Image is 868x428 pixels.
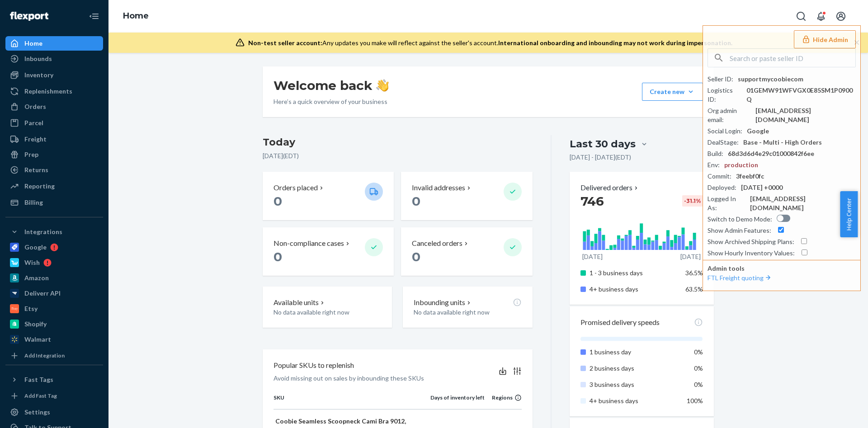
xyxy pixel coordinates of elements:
p: 4+ business days [590,285,679,294]
p: Promised delivery speeds [580,317,660,328]
a: Add Integration [5,350,103,361]
div: 68d3d6d4e29c01000842f6ee [728,149,814,158]
a: Amazon [5,271,103,285]
a: Prep [5,147,103,162]
span: 0% [694,364,703,372]
p: Avoid missing out on sales by inbounding these SKUs [274,374,424,383]
button: Integrations [5,225,103,239]
p: No data available right now [414,308,521,317]
button: Create new [642,83,703,101]
span: 36.5% [685,269,703,277]
div: Show Hourly Inventory Values : [708,249,795,258]
button: Fast Tags [5,372,103,387]
input: Search or paste seller ID [730,49,855,67]
div: Social Login : [708,127,742,136]
a: Returns [5,163,103,177]
div: supportmycoobiecom [738,75,803,84]
button: Open Search Box [792,7,810,25]
button: Canceled orders 0 [401,227,532,276]
div: Logged In As : [708,194,745,212]
span: International onboarding and inbounding may not work during impersonation. [498,39,732,47]
div: Freight [24,135,47,144]
a: Home [5,36,103,51]
div: Orders [24,102,46,111]
div: Any updates you make will reflect against the seller's account. [248,38,732,47]
a: Wish [5,255,103,270]
span: Non-test seller account: [248,39,322,47]
th: SKU [274,394,430,409]
div: Shopify [24,320,47,329]
a: Replenishments [5,84,103,99]
span: 0% [694,381,703,388]
div: Show Admin Features : [708,226,771,235]
p: Orders placed [274,183,318,193]
button: Non-compliance cases 0 [263,227,394,276]
span: 0% [694,348,703,356]
button: Help Center [840,191,858,237]
p: 2 business days [590,364,679,373]
p: Available units [274,297,319,308]
button: Invalid addresses 0 [401,172,532,220]
span: 0 [412,249,420,264]
button: Open notifications [812,7,830,25]
div: 3feebf0fc [736,172,764,181]
button: Open account menu [832,7,850,25]
a: Freight [5,132,103,146]
p: [DATE] [680,252,701,261]
div: Walmart [24,335,51,344]
div: Wish [24,258,40,267]
img: Flexport logo [10,12,48,21]
div: Build : [708,149,723,158]
div: DealStage : [708,138,739,147]
div: Base - Multi - High Orders [743,138,822,147]
a: Orders [5,99,103,114]
div: -31.1 % [682,195,703,207]
span: 0 [274,249,282,264]
div: Reporting [24,182,55,191]
p: Popular SKUs to replenish [274,360,354,371]
a: Home [123,11,149,21]
div: Parcel [24,118,43,127]
div: Show Archived Shipping Plans : [708,237,794,246]
p: 4+ business days [590,396,679,405]
p: Canceled orders [412,238,462,249]
div: Billing [24,198,43,207]
button: Delivered orders [580,183,640,193]
a: Deliverr API [5,286,103,301]
div: Commit : [708,172,731,181]
button: Close Navigation [85,7,103,25]
p: Admin tools [708,264,856,273]
a: Parcel [5,116,103,130]
button: Orders placed 0 [263,172,394,220]
div: Integrations [24,227,62,236]
button: Available unitsNo data available right now [263,287,392,328]
div: Seller ID : [708,75,733,84]
p: [DATE] ( EDT ) [263,151,533,160]
div: Replenishments [24,87,72,96]
a: Walmart [5,332,103,347]
ol: breadcrumbs [116,3,156,29]
a: Reporting [5,179,103,193]
div: Etsy [24,304,38,313]
div: [DATE] +0000 [741,183,783,192]
th: Days of inventory left [430,394,485,409]
a: Add Fast Tag [5,390,103,401]
p: Inbounding units [414,297,465,308]
div: Logistics ID : [708,86,742,104]
div: Last 30 days [570,137,636,151]
span: 63.5% [685,285,703,293]
a: Etsy [5,301,103,316]
a: Billing [5,195,103,210]
img: hand-wave emoji [376,79,389,92]
a: Inbounds [5,52,103,66]
div: Google [24,243,47,252]
div: Fast Tags [24,375,53,384]
p: 1 business day [590,348,679,357]
button: Inbounding unitsNo data available right now [403,287,532,328]
p: [DATE] [582,252,603,261]
span: 0 [274,193,282,209]
div: Returns [24,165,48,174]
div: Switch to Demo Mode : [708,215,772,224]
div: Add Integration [24,352,65,359]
